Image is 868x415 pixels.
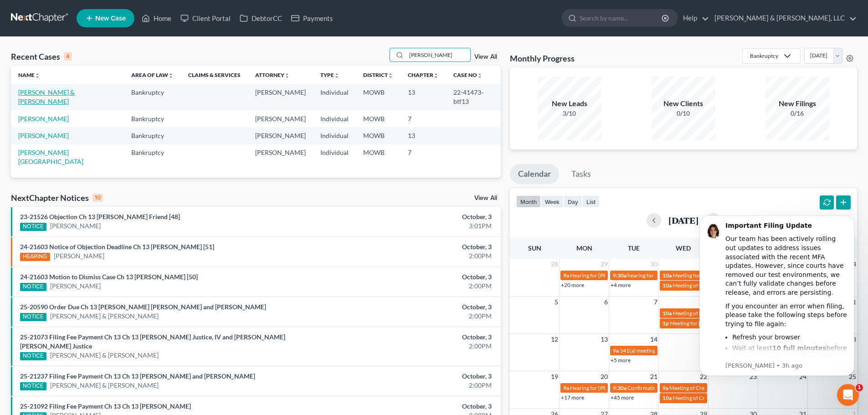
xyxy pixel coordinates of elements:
[340,312,492,321] div: 2:00PM
[50,381,159,390] a: [PERSON_NAME] & [PERSON_NAME]
[95,15,126,22] span: New Case
[255,72,290,78] a: Attorneyunfold_more
[168,73,174,78] i: unfold_more
[673,310,822,317] span: Meeting of Creditors for [PERSON_NAME] & [PERSON_NAME]
[550,259,559,270] span: 28
[340,272,492,282] div: October, 3
[613,272,627,279] span: 9:30a
[20,253,50,261] div: HEARING
[363,72,393,78] a: Districtunfold_more
[54,251,104,261] a: [PERSON_NAME]
[320,72,339,78] a: Typeunfold_more
[576,244,592,252] span: Mon
[765,109,829,118] div: 0/16
[669,384,770,391] span: Meeting of Creditors for [PERSON_NAME]
[673,272,792,279] span: Meeting for [PERSON_NAME] & [PERSON_NAME]
[20,333,285,350] a: 25-21073 Filing Fee Payment Ch 13 Ch 13 [PERSON_NAME] Justice, IV and [PERSON_NAME] [PERSON_NAME]...
[600,371,609,382] span: 20
[11,51,72,62] div: Recent Cases
[582,195,600,208] button: list
[663,272,672,279] span: 10a
[710,10,857,26] a: [PERSON_NAME] & [PERSON_NAME], LLC
[124,127,181,144] td: Bankruptcy
[176,10,235,26] a: Client Portal
[750,52,778,60] div: Bankruptcy
[11,192,103,203] div: NextChapter Notices
[334,73,339,78] i: unfold_more
[50,312,159,321] a: [PERSON_NAME] & [PERSON_NAME]
[627,384,732,391] span: Confirmation Hearing for [PERSON_NAME]
[510,164,559,184] a: Calendar
[528,244,541,252] span: Sun
[541,195,564,208] button: week
[765,98,829,109] div: New Filings
[20,372,255,380] a: 25-21237 Filing Fee Payment Ch 13 Ch 13 [PERSON_NAME] and [PERSON_NAME]
[663,395,672,401] span: 10a
[401,127,446,144] td: 13
[18,72,40,78] a: Nameunfold_more
[613,347,619,354] span: 9a
[453,72,483,78] a: Case Nounfold_more
[248,84,313,110] td: [PERSON_NAME]
[313,144,356,170] td: Individual
[124,110,181,127] td: Bankruptcy
[124,84,181,110] td: Bankruptcy
[20,223,46,231] div: NOTICE
[356,110,401,127] td: MOWB
[340,381,492,390] div: 2:00PM
[580,10,663,26] input: Search by name...
[516,195,541,208] button: month
[20,303,266,311] a: 25-20590 Order Due Ch 13 [PERSON_NAME] [PERSON_NAME] and [PERSON_NAME]
[340,251,492,261] div: 2:00PM
[20,352,46,360] div: NOTICE
[340,302,492,312] div: October, 3
[340,221,492,231] div: 3:01PM
[477,73,483,78] i: unfold_more
[663,384,668,391] span: 9a
[131,72,174,78] a: Area of Lawunfold_more
[446,84,501,110] td: 22-41473-btf13
[50,351,159,360] a: [PERSON_NAME] & [PERSON_NAME]
[627,272,746,279] span: hearing for [PERSON_NAME] & [PERSON_NAME]
[20,313,46,321] div: NOTICE
[406,48,470,61] input: Search by name...
[570,272,685,279] span: Hearing for [PERSON_NAME] [PERSON_NAME]
[474,54,497,60] a: View All
[401,84,446,110] td: 13
[663,320,669,327] span: 1p
[137,10,176,26] a: Home
[613,384,627,391] span: 9:30a
[356,144,401,170] td: MOWB
[408,72,439,78] a: Chapterunfold_more
[313,84,356,110] td: Individual
[510,53,575,64] h3: Monthly Progress
[563,164,599,184] a: Tasks
[603,297,609,307] span: 6
[563,384,569,391] span: 9a
[248,110,313,127] td: [PERSON_NAME]
[649,371,658,382] span: 21
[20,213,180,220] a: 23-21526 Objection Ch 13 [PERSON_NAME] Friend [48]
[340,212,492,221] div: October, 3
[20,382,46,390] div: NOTICE
[611,282,631,288] a: +4 more
[340,402,492,411] div: October, 3
[550,334,559,345] span: 12
[668,215,699,225] h2: [DATE]
[600,259,609,270] span: 29
[287,10,338,26] a: Payments
[474,195,497,201] a: View All
[611,394,634,401] a: +45 more
[649,334,658,345] span: 14
[554,297,559,307] span: 5
[649,259,658,270] span: 30
[284,73,290,78] i: unfold_more
[313,127,356,144] td: Individual
[18,132,69,139] a: [PERSON_NAME]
